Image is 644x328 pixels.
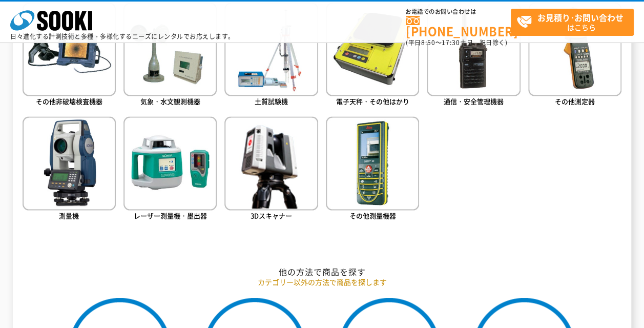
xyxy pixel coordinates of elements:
[224,3,318,109] a: 土質試験機
[140,96,200,106] span: 気象・水文観測機器
[251,211,292,220] span: 3Dスキャナー
[23,266,622,277] h2: 他の方法で商品を探す
[134,211,207,220] span: レーザー測量機・墨出器
[23,277,622,288] p: カテゴリー以外の方法で商品を探します
[123,3,217,109] a: 気象・水文観測機器
[326,3,419,96] img: 電子天秤・その他はかり
[336,96,409,106] span: 電子天秤・その他はかり
[511,9,634,36] a: お見積り･お問い合わせはこちら
[406,9,511,15] span: お電話でのお問い合わせは
[555,96,595,106] span: その他測定器
[255,96,288,106] span: 土質試験機
[406,38,507,47] span: (平日 ～ 土日、祝日除く)
[36,96,102,106] span: その他非破壊検査機器
[23,116,116,222] a: 測量機
[326,3,419,109] a: 電子天秤・その他はかり
[427,3,520,96] img: 通信・安全管理機器
[349,211,396,220] span: その他測量機器
[224,116,318,210] img: 3Dスキャナー
[123,116,217,222] a: レーザー測量機・墨出器
[516,9,633,35] span: はこちら
[528,3,621,109] a: その他測定器
[442,38,460,47] span: 17:30
[23,3,116,96] img: その他非破壊検査機器
[10,33,235,39] p: 日々進化する計測技術と多種・多様化するニーズにレンタルでお応えします。
[537,11,624,24] strong: お見積り･お問い合わせ
[224,3,318,96] img: 土質試験機
[123,3,217,96] img: 気象・水文観測機器
[427,3,520,109] a: 通信・安全管理機器
[326,116,419,210] img: その他測量機器
[123,116,217,210] img: レーザー測量機・墨出器
[23,116,116,210] img: 測量機
[444,96,504,106] span: 通信・安全管理機器
[59,211,79,220] span: 測量機
[406,16,511,37] a: [PHONE_NUMBER]
[528,3,621,96] img: その他測定器
[224,116,318,222] a: 3Dスキャナー
[23,3,116,109] a: その他非破壊検査機器
[421,38,435,47] span: 8:50
[326,116,419,222] a: その他測量機器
